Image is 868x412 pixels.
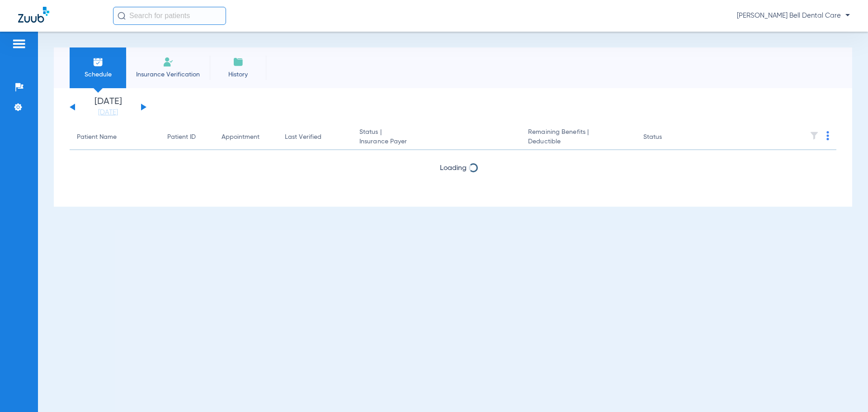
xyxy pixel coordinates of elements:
[81,97,135,117] li: [DATE]
[113,7,226,25] input: Search for patients
[93,57,104,67] img: Schedule
[77,133,153,142] div: Patient Name
[826,131,829,140] img: group-dot-blue.svg
[77,133,117,142] div: Patient Name
[167,133,207,142] div: Patient ID
[810,131,819,140] img: filter.svg
[12,38,26,49] img: hamburger-icon
[133,70,203,79] span: Insurance Verification
[737,11,850,20] span: [PERSON_NAME] Bell Dental Care
[521,125,636,150] th: Remaining Benefits |
[440,165,467,172] span: Loading
[285,133,345,142] div: Last Verified
[18,7,49,23] img: Zuub Logo
[352,125,521,150] th: Status |
[285,133,321,142] div: Last Verified
[222,133,259,142] div: Appointment
[217,70,259,79] span: History
[359,137,514,147] span: Insurance Payer
[636,125,697,150] th: Status
[81,108,135,117] a: [DATE]
[118,12,126,20] img: Search Icon
[76,70,119,79] span: Schedule
[222,133,270,142] div: Appointment
[163,57,174,67] img: Manual Insurance Verification
[167,133,196,142] div: Patient ID
[233,57,244,67] img: History
[528,137,628,147] span: Deductible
